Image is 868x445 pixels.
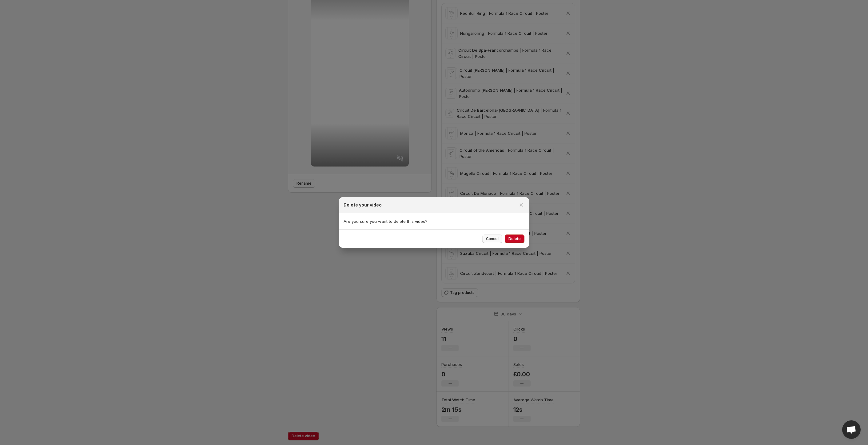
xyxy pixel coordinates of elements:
button: Cancel [482,235,502,243]
button: Delete [505,235,524,243]
span: Delete [508,236,521,241]
button: Close [517,201,526,209]
h2: Delete your video [344,202,382,208]
span: Cancel [486,236,499,241]
div: Open chat [842,420,861,439]
section: Are you sure you want to delete this video? [339,213,529,229]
